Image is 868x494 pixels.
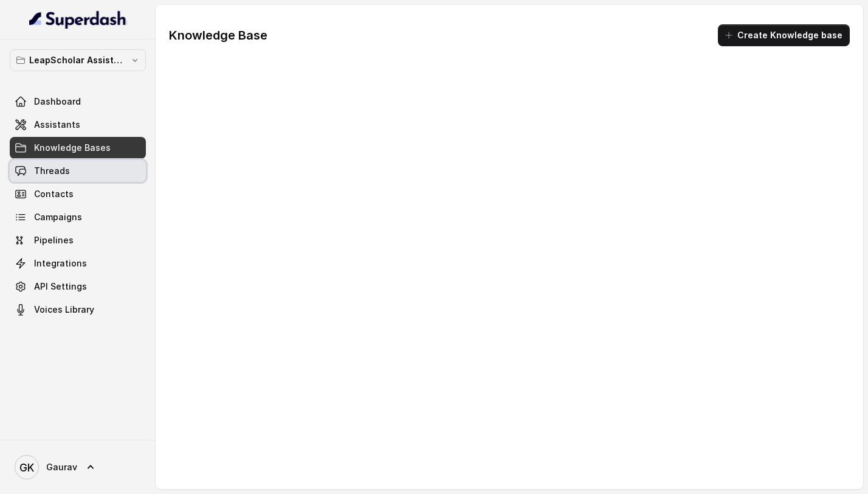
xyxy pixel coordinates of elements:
a: Threads [10,160,146,182]
text: GK [19,461,34,474]
a: Dashboard [10,91,146,113]
span: Voices Library [34,304,94,316]
p: LeapScholar Assistant [29,53,126,68]
span: Gaurav [46,461,77,473]
span: Assistants [34,119,80,131]
span: Integrations [34,257,87,270]
a: Campaigns [10,206,146,228]
a: Integrations [10,252,146,274]
button: Create Knowledge base [718,24,850,46]
span: Pipelines [34,234,74,246]
img: light.svg [29,10,127,29]
span: Campaigns [34,211,82,223]
h1: Knowledge Base [169,26,267,45]
button: LeapScholar Assistant [10,49,146,71]
a: Voices Library [10,299,146,321]
a: Assistants [10,114,146,136]
span: Dashboard [34,96,81,108]
span: Threads [34,165,70,177]
a: Contacts [10,183,146,205]
a: Gaurav [10,450,146,484]
span: Knowledge Bases [34,142,111,154]
a: Knowledge Bases [10,137,146,159]
span: API Settings [34,280,87,293]
span: Contacts [34,188,74,200]
a: Pipelines [10,229,146,251]
a: API Settings [10,276,146,297]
